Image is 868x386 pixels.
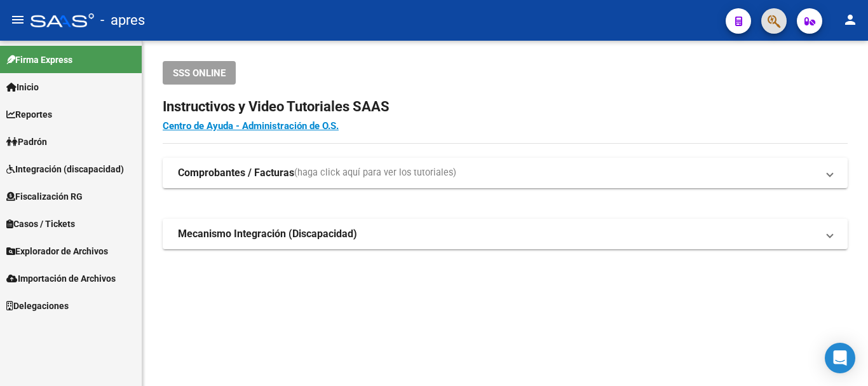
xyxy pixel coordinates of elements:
[6,244,108,258] span: Explorador de Archivos
[163,95,848,119] h2: Instructivos y Video Tutoriales SAAS
[6,80,39,94] span: Inicio
[6,53,72,67] span: Firma Express
[173,67,226,79] span: SSS ONLINE
[294,166,456,180] span: (haga click aquí para ver los tutoriales)
[178,227,357,241] strong: Mecanismo Integración (Discapacidad)
[163,158,848,188] mat-expansion-panel-header: Comprobantes / Facturas(haga click aquí para ver los tutoriales)
[843,12,858,27] mat-icon: person
[6,190,83,203] span: Fiscalización RG
[163,61,236,85] button: SSS ONLINE
[825,343,855,373] div: Open Intercom Messenger
[6,135,47,149] span: Padrón
[6,272,116,286] span: Importación de Archivos
[100,6,145,34] span: - apres
[163,219,848,249] mat-expansion-panel-header: Mecanismo Integración (Discapacidad)
[163,120,339,132] a: Centro de Ayuda - Administración de O.S.
[6,299,69,313] span: Delegaciones
[10,12,25,27] mat-icon: menu
[6,217,75,231] span: Casos / Tickets
[6,162,124,176] span: Integración (discapacidad)
[178,166,294,180] strong: Comprobantes / Facturas
[6,107,52,121] span: Reportes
